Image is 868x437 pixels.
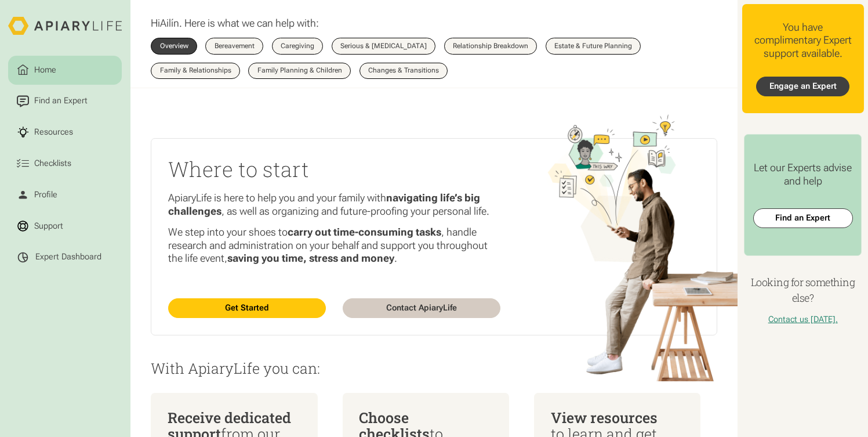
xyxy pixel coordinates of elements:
span: Ailín [160,17,179,29]
div: Changes & Transitions [368,67,439,74]
a: Home [8,56,122,85]
div: Bereavement [215,43,255,50]
div: Caregiving [281,43,314,50]
div: Profile [32,189,60,201]
span: View resources [551,408,658,427]
h2: Where to start [168,155,500,183]
a: Support [8,211,122,240]
a: Find an Expert [8,86,122,115]
div: Relationship Breakdown [453,43,528,50]
a: Caregiving [272,38,324,54]
a: Relationship Breakdown [444,38,537,54]
div: Support [32,220,66,233]
a: Engage an Expert [756,77,849,96]
a: Profile [8,180,122,210]
a: Contact us [DATE]. [768,315,838,324]
a: Family Planning & Children [248,63,351,79]
a: Resources [8,118,122,147]
div: You have complimentary Expert support available. [750,21,856,60]
a: Checklists [8,149,122,178]
a: Overview [151,38,197,54]
strong: navigating life’s big challenges [168,192,480,216]
a: Changes & Transitions [359,63,448,79]
p: We step into your shoes to , handle research and administration on your behalf and support you th... [168,226,500,265]
p: Hi . Here is what we can help with: [151,17,319,30]
a: Bereavement [205,38,263,54]
a: Serious & [MEDICAL_DATA] [332,38,436,54]
div: Checklists [32,157,74,170]
div: Home [32,64,59,77]
div: Let our Experts advise and help [753,161,853,187]
div: Estate & Future Planning [554,43,632,50]
div: Find an Expert [32,95,90,108]
div: Family & Relationships [160,67,231,74]
a: Contact ApiaryLife [343,298,500,318]
strong: carry out time-consuming tasks [288,226,441,238]
p: ApiaryLife is here to help you and your family with , as well as organizing and future-proofing y... [168,192,500,218]
h4: Looking for something else? [742,275,864,306]
div: Resources [32,126,75,139]
a: Expert Dashboard [8,243,122,272]
strong: saving you time, stress and money [227,252,394,264]
a: Family & Relationships [151,63,240,79]
p: With ApiaryLife you can: [151,360,717,377]
div: Family Planning & Children [257,67,342,74]
a: Get Started [168,298,326,318]
div: Expert Dashboard [35,252,101,262]
a: Find an Expert [753,208,853,228]
div: Serious & [MEDICAL_DATA] [340,43,427,50]
a: Estate & Future Planning [546,38,641,54]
